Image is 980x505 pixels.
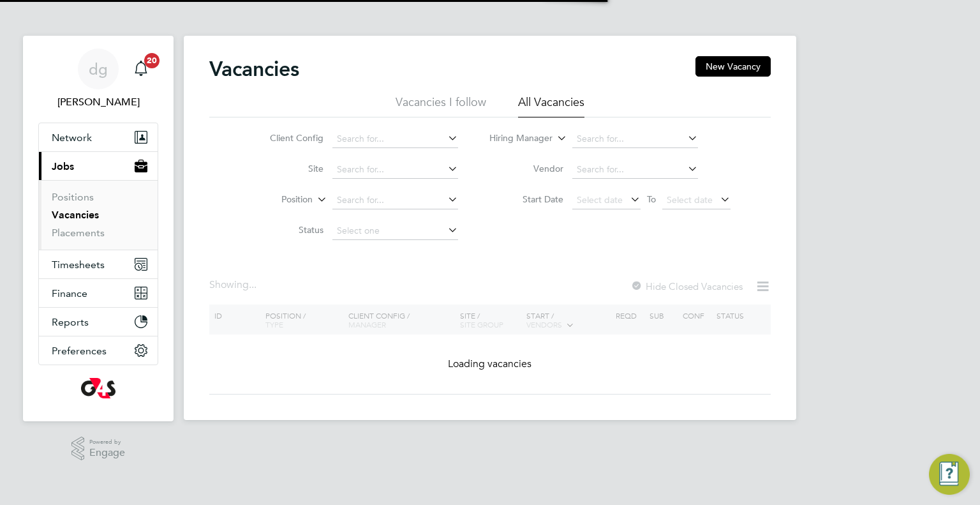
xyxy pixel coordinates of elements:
span: Engage [89,448,125,458]
span: Timesheets [52,259,105,271]
button: New Vacancy [695,56,771,77]
span: Jobs [52,160,74,172]
input: Search for... [572,161,698,179]
a: 20 [128,49,154,89]
a: Placements [52,227,105,239]
label: Client Config [250,132,323,144]
label: Site [250,163,323,174]
input: Search for... [332,130,458,148]
h2: Vacancies [209,56,299,82]
span: ... [249,278,256,291]
span: Powered by [89,437,125,448]
span: To [643,191,660,207]
input: Search for... [332,192,458,209]
button: Reports [39,308,158,336]
span: 20 [144,53,160,68]
img: g4s-logo-retina.png [81,378,115,398]
label: Start Date [490,193,563,205]
button: Timesheets [39,250,158,278]
span: Finance [52,287,87,299]
label: Hide Closed Vacancies [630,280,743,292]
a: Powered byEngage [71,437,126,461]
span: Select date [577,194,623,206]
span: dg [89,61,108,77]
span: dharmisha gohil [38,94,158,110]
span: Reports [52,316,89,328]
label: Vendor [490,163,563,174]
div: Jobs [39,180,158,250]
a: Positions [52,191,94,203]
button: Network [39,123,158,151]
a: Vacancies [52,209,99,221]
li: All Vacancies [518,94,584,117]
span: Select date [667,194,713,206]
input: Search for... [572,130,698,148]
span: Network [52,132,92,144]
button: Jobs [39,152,158,180]
label: Position [239,193,313,206]
div: Showing [209,278,259,292]
a: Go to home page [38,378,158,398]
a: dg[PERSON_NAME] [38,49,158,110]
label: Status [250,224,323,236]
nav: Main navigation [23,36,174,421]
button: Finance [39,279,158,307]
input: Select one [332,222,458,240]
li: Vacancies I follow [396,94,486,117]
span: Preferences [52,345,107,357]
button: Engage Resource Center [929,454,970,495]
label: Hiring Manager [479,132,553,145]
button: Preferences [39,336,158,365]
input: Search for... [332,161,458,179]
